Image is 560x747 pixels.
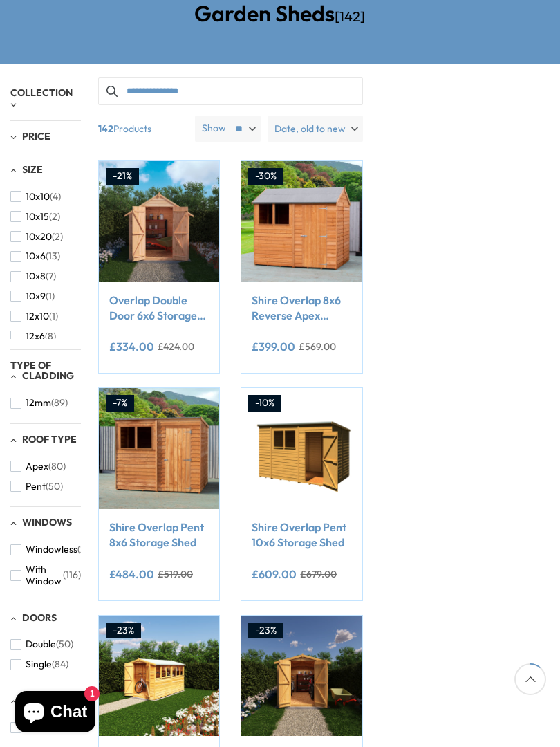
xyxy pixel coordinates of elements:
[10,718,82,738] button: Wooden
[10,477,63,497] button: Pent
[10,227,63,247] button: 10x20
[46,481,63,492] span: (50)
[26,270,46,282] span: 10x8
[98,77,363,105] input: Search products
[26,331,45,342] span: 12x6
[109,293,209,324] a: Overlap Double Door 6x6 Storage Shed
[99,388,219,508] img: Shire Overlap Pent 8x6 Storage Shed - Best Shed
[202,122,226,136] label: Show
[109,519,209,551] a: Shire Overlap Pent 8x6 Storage Shed
[26,481,46,492] span: Pent
[300,569,337,579] del: £679.00
[26,461,48,472] span: Apex
[10,207,60,227] button: 10x15
[10,560,81,591] button: With Window
[335,8,365,25] span: [142]
[56,638,73,650] span: (50)
[106,622,141,639] div: -23%
[49,211,60,223] span: (2)
[26,290,46,302] span: 10x9
[10,654,68,674] button: Single
[252,293,351,324] a: Shire Overlap 8x6 Reverse Apex Amaryllis Storage Shed
[51,397,68,409] span: (89)
[22,516,72,528] span: Windows
[104,1,456,26] h2: Garden Sheds
[49,311,58,322] span: (1)
[50,191,61,203] span: (4)
[26,397,51,409] span: 12mm
[10,393,68,413] button: 12mm
[93,116,189,142] span: Products
[26,211,49,223] span: 10x15
[109,341,154,352] ins: £334.00
[46,250,60,262] span: (13)
[26,544,77,555] span: Windowless
[252,569,297,580] ins: £609.00
[252,519,351,551] a: Shire Overlap Pent 10x6 Storage Shed
[106,168,139,185] div: -21%
[10,286,55,306] button: 10x9
[109,569,154,580] ins: £484.00
[26,191,50,203] span: 10x10
[10,246,60,266] button: 10x6
[26,231,52,243] span: 10x20
[26,638,56,650] span: Double
[10,456,66,477] button: Apex
[10,266,56,286] button: 10x8
[26,658,52,670] span: Single
[11,691,100,736] inbox-online-store-chat: Shopify online store chat
[10,86,73,99] span: Collection
[26,311,49,322] span: 12x10
[52,231,63,243] span: (2)
[158,342,194,351] del: £424.00
[248,168,283,185] div: -30%
[48,461,66,472] span: (80)
[98,116,113,142] b: 142
[26,250,46,262] span: 10x6
[252,341,295,352] ins: £399.00
[10,187,61,207] button: 10x10
[63,569,81,581] span: (116)
[10,359,74,382] span: Type of Cladding
[268,116,363,142] label: Date, old to new
[299,342,336,351] del: £569.00
[46,270,56,282] span: (7)
[26,564,63,587] span: With Window
[106,395,134,412] div: -7%
[158,569,193,579] del: £519.00
[22,130,50,142] span: Price
[10,539,94,560] button: Windowless
[46,290,55,302] span: (1)
[248,622,283,639] div: -23%
[274,116,346,142] span: Date, old to new
[10,634,73,654] button: Double
[10,306,58,326] button: 12x10
[241,161,362,282] img: Shire Overlap 8x6 Reverse Apex Amaryllis Storage Shed - Best Shed
[22,433,77,445] span: Roof Type
[45,331,56,342] span: (8)
[241,388,362,508] img: Shire Overlap Pent 10x6 Storage Shed - Best Shed
[22,611,57,624] span: Doors
[52,658,68,670] span: (84)
[248,395,281,412] div: -10%
[77,544,94,555] span: (23)
[22,163,43,176] span: Size
[10,326,56,347] button: 12x6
